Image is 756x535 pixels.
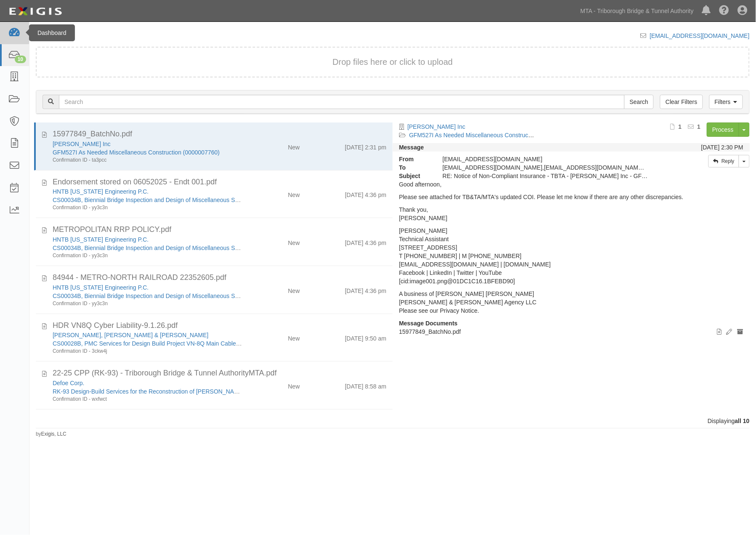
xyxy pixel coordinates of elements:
a: MTA - Triborough Bridge & Tunnel Authority [576,3,698,19]
a: CS00028B, PMC Services for Design Build Project VN-8Q Main Cables Dehumidification at [GEOGRAPHIC... [53,340,354,347]
div: HNTB New York Engineering P.C. [53,235,242,244]
div: 22-25 CPP (RK-93) - Triborough Bridge & Tunnel AuthorityMTA.pdf [53,368,386,379]
a: CS00034B, Biennial Bridge Inspection and Design of Miscellaneous Structural Repairs [53,245,278,251]
div: Defoe Corp. [53,379,242,387]
div: Confirmation ID - yy3c3n [53,300,242,307]
a: Defoe Corp. [53,380,84,386]
div: Confirmation ID - 3ckw4j [53,348,242,355]
p: Good afternoon, [399,180,743,189]
div: RE: Notice of Non-Compliant Insurance - TBTA - Paul J. Scariano Inc - GFM-527I [437,172,655,180]
input: Search [624,95,654,109]
strong: Message Documents [399,320,458,327]
div: Confirmation ID - ta3pcc [53,157,242,164]
div: [DATE] 8:58 am [345,379,386,391]
a: [PERSON_NAME], [PERSON_NAME] & [PERSON_NAME] [53,332,208,338]
b: 1 [679,123,682,130]
a: HNTB [US_STATE] Engineering P.C. [53,188,149,195]
div: CS00034B, Biennial Bridge Inspection and Design of Miscellaneous Structural Repairs [53,244,242,252]
a: CS00034B, Biennial Bridge Inspection and Design of Miscellaneous Structural Repairs [53,197,278,203]
a: GFM527I As Needed Miscellaneous Construction (0000007760) [409,132,576,138]
div: 84944 - METRO-NORTH RAILROAD 22352605.pdf [53,272,386,283]
div: HNTB New York Engineering P.C. [53,187,242,196]
p: [PERSON_NAME] Technical Assistant [STREET_ADDRESS] T [PHONE_NUMBER] | M [PHONE_NUMBER] [EMAIL_ADD... [399,226,743,285]
div: New [288,140,300,152]
div: 10 [15,56,26,63]
strong: Subject [393,172,437,180]
div: [DATE] 2:31 pm [345,140,386,152]
p: 15977849_BatchNo.pdf [399,327,743,336]
input: Search [59,95,625,109]
div: GFM527I As Needed Miscellaneous Construction (0000007760) [53,148,242,157]
a: [PERSON_NAME] Inc [407,123,466,130]
a: HNTB [US_STATE] Engineering P.C. [53,284,149,291]
button: Drop files here or click to upload [333,56,453,68]
div: agreement-a33ryt@mtabt.complianz.com,insurance@ipjs.com,MMAEastGrahamBonnerUnit@MarshMMA.com [437,163,655,172]
a: GFM527I As Needed Miscellaneous Construction (0000007760) [53,149,220,156]
a: Reply [708,155,739,168]
a: Filters [709,95,743,109]
a: [PERSON_NAME] Inc [53,141,111,147]
div: Paul J. Scariano Inc [53,140,242,148]
div: RK-93 Design-Build Services for the Reconstruction of Randall's Island Ramps (0000011897, 0000012... [53,387,242,396]
b: all 10 [735,418,750,424]
div: HNTB New York Engineering P.C. [53,283,242,292]
div: New [288,187,300,199]
small: by [36,431,67,438]
div: Endorsement stored on 06052025 - Endt 001.pdf [53,177,386,188]
div: CS00034B, Biennial Bridge Inspection and Design of Miscellaneous Structural Repairs [53,292,242,300]
strong: Message [399,144,424,151]
div: Confirmation ID - yy3c3n [53,252,242,259]
div: 15977849_BatchNo.pdf [53,129,386,140]
div: [DATE] 4:36 pm [345,283,386,295]
a: HNTB [US_STATE] Engineering P.C. [53,236,149,243]
div: [DATE] 4:36 pm [345,235,386,247]
div: Displaying [29,417,756,425]
div: Dashboard [29,24,75,41]
img: logo-5460c22ac91f19d4615b14bd174203de0afe785f0fc80cf4dbbc73dc1793850b.png [6,4,64,19]
i: View [717,329,721,335]
div: Confirmation ID - wxfwct [53,396,242,403]
div: METROPOLITAN RRP POLICY.pdf [53,224,386,235]
i: Archive document [737,329,743,335]
div: 22-25 ENDT 2 CPP (RK-93) Extend to 11-29-25.pdf [53,416,386,427]
div: [DATE] 2:30 PM [701,143,743,152]
a: Process [707,122,739,137]
div: HDR VN8Q Cyber Liability-9.1.26.pdf [53,320,386,331]
i: Help Center - Complianz [719,6,729,16]
div: [DATE] 9:50 am [345,331,386,343]
div: [DATE] 4:36 pm [345,187,386,199]
p: Thank you, [PERSON_NAME] [399,205,743,222]
strong: From [393,155,437,163]
div: Confirmation ID - yy3c3n [53,204,242,211]
a: Exigis, LLC [41,431,67,437]
div: New [288,235,300,247]
a: RK-93 Design-Build Services for the Reconstruction of [PERSON_NAME] Island Ramps (0000011897, 000... [53,388,357,395]
a: CS00034B, Biennial Bridge Inspection and Design of Miscellaneous Structural Repairs [53,293,278,299]
div: CS00028B, PMC Services for Design Build Project VN-8Q Main Cables Dehumidification at Verrazzano-... [53,339,242,348]
i: Edit document [727,329,732,335]
div: [EMAIL_ADDRESS][DOMAIN_NAME] [437,155,655,163]
div: CS00034B, Biennial Bridge Inspection and Design of Miscellaneous Structural Repairs [53,196,242,204]
p: Please see attached for TB&TA/MTA's updated COI. Please let me know if there are any other discre... [399,193,743,201]
div: New [288,331,300,343]
div: New [288,283,300,295]
div: New [288,379,300,391]
b: 1 [697,123,701,130]
div: Henningson, Durham & Richardson [53,331,242,339]
a: Clear Filters [660,95,703,109]
strong: To [393,163,437,172]
a: [EMAIL_ADDRESS][DOMAIN_NAME] [650,32,750,39]
p: A business of [PERSON_NAME] [PERSON_NAME] [PERSON_NAME] & [PERSON_NAME] Agency LLC Please see our... [399,290,743,315]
